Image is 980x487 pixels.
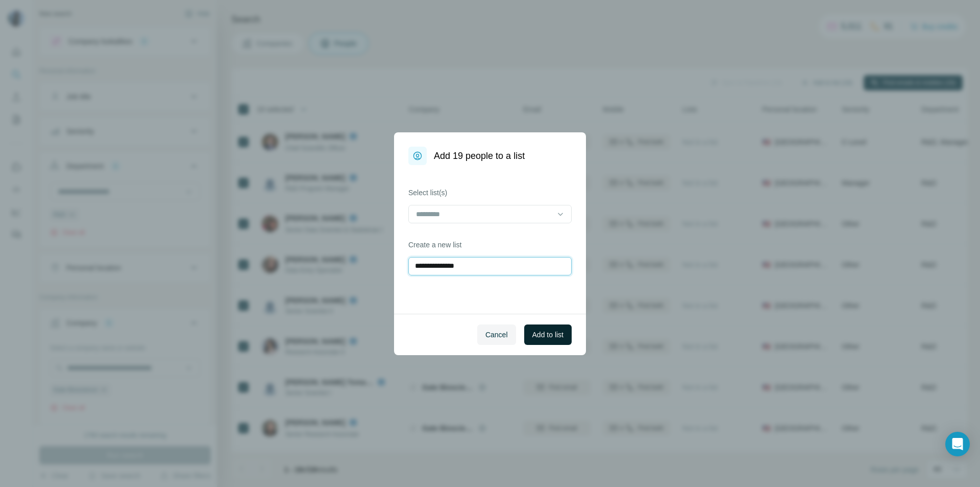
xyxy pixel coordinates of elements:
[945,432,970,456] div: Open Intercom Messenger
[477,324,516,345] button: Cancel
[532,330,563,340] span: Add to list
[408,188,572,198] label: Select list(s)
[524,324,572,345] button: Add to list
[485,330,508,340] span: Cancel
[434,149,525,163] h1: Add 19 people to a list
[408,240,572,250] label: Create a new list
